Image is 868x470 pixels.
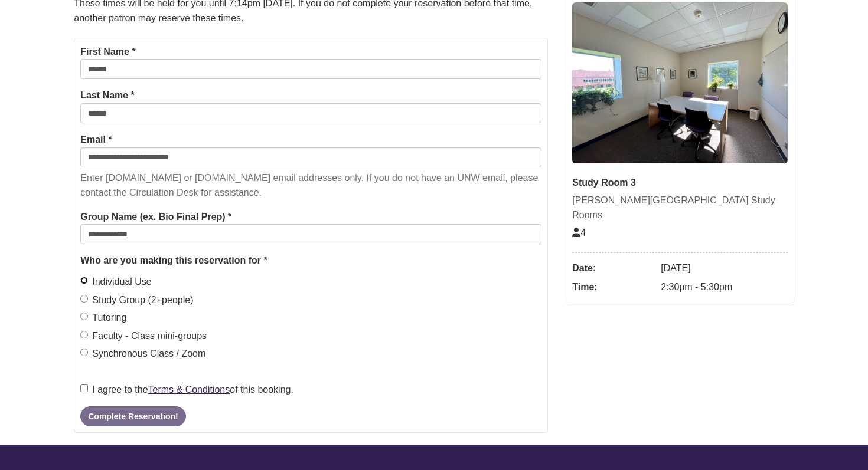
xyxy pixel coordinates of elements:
[80,170,541,201] p: Enter [DOMAIN_NAME] or [DOMAIN_NAME] email addresses only. If you do not have an UNW email, pleas...
[80,331,88,338] input: Faculty - Class mini-groups
[80,253,541,268] legend: Who are you making this reservation for *
[80,313,88,320] input: Tutoring
[80,310,126,326] label: Tutoring
[80,274,152,290] label: Individual Use
[80,382,293,397] label: I agree to the of this booking.
[80,132,112,147] label: Email *
[661,278,788,297] dd: 2:30pm - 5:30pm
[572,259,655,278] dt: Date:
[80,384,88,392] input: I agree to theTerms & Conditionsof this booking.
[80,292,193,308] label: Study Group (2+people)
[148,384,230,395] a: Terms & Conditions
[80,277,88,284] input: Individual Use
[80,44,135,60] label: First Name *
[572,175,788,190] div: Study Room 3
[572,2,788,163] img: Study Room 3
[661,259,788,278] dd: [DATE]
[80,346,205,361] label: Synchronous Class / Zoom
[572,193,788,223] div: [PERSON_NAME][GEOGRAPHIC_DATA] Study Rooms
[80,209,231,225] label: Group Name (ex. Bio Final Prep) *
[572,278,655,297] dt: Time:
[572,228,586,238] span: The capacity of this space
[80,328,207,344] label: Faculty - Class mini-groups
[80,349,88,356] input: Synchronous Class / Zoom
[80,406,185,426] button: Complete Reservation!
[80,88,135,103] label: Last Name *
[80,295,88,303] input: Study Group (2+people)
